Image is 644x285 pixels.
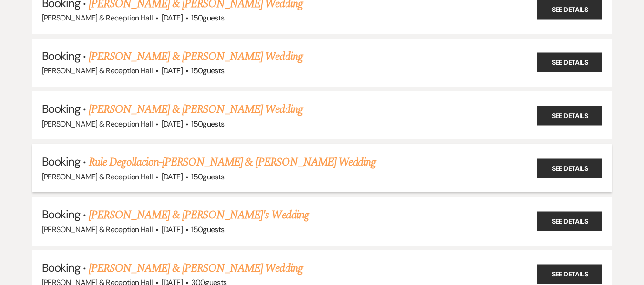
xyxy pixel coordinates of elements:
[537,212,602,231] a: See Details
[537,265,602,284] a: See Details
[537,158,602,178] a: See Details
[191,225,224,235] span: 150 guests
[42,172,153,182] span: [PERSON_NAME] & Reception Hall
[162,172,183,182] span: [DATE]
[42,225,153,235] span: [PERSON_NAME] & Reception Hall
[42,207,80,222] span: Booking
[191,119,224,129] span: 150 guests
[162,119,183,129] span: [DATE]
[191,66,224,76] span: 150 guests
[89,101,302,118] a: [PERSON_NAME] & [PERSON_NAME] Wedding
[89,154,376,171] a: Rule Degollacion-[PERSON_NAME] & [PERSON_NAME] Wedding
[191,13,224,23] span: 150 guests
[42,154,80,169] span: Booking
[42,13,153,23] span: [PERSON_NAME] & Reception Hall
[89,206,309,224] a: [PERSON_NAME] & [PERSON_NAME]'s Wedding
[537,53,602,72] a: See Details
[89,260,302,277] a: [PERSON_NAME] & [PERSON_NAME] Wedding
[191,172,224,182] span: 150 guests
[42,119,153,129] span: [PERSON_NAME] & Reception Hall
[89,48,302,65] a: [PERSON_NAME] & [PERSON_NAME] Wedding
[162,225,183,235] span: [DATE]
[537,106,602,125] a: See Details
[42,101,80,116] span: Booking
[42,66,153,76] span: [PERSON_NAME] & Reception Hall
[42,260,80,275] span: Booking
[42,49,80,63] span: Booking
[162,66,183,76] span: [DATE]
[162,13,183,23] span: [DATE]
